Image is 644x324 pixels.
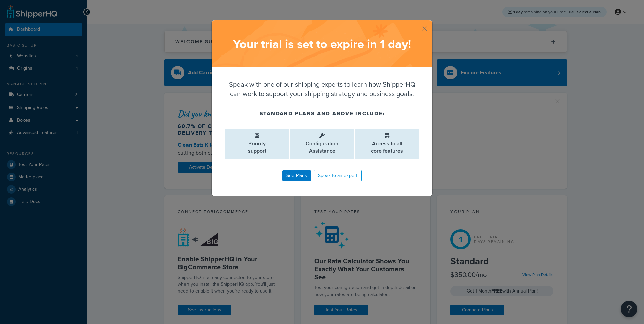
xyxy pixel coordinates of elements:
[355,129,419,159] li: Access to all core features
[314,170,362,181] a: Speak to an expert
[290,129,354,159] li: Configuration Assistance
[225,110,419,118] h4: Standard plans and above include:
[225,129,289,159] li: Priority support
[225,80,419,99] p: Speak with one of our shipping experts to learn how ShipperHQ can work to support your shipping s...
[282,170,311,181] a: See Plans
[218,37,426,51] h2: Your trial is set to expire in 1 day !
